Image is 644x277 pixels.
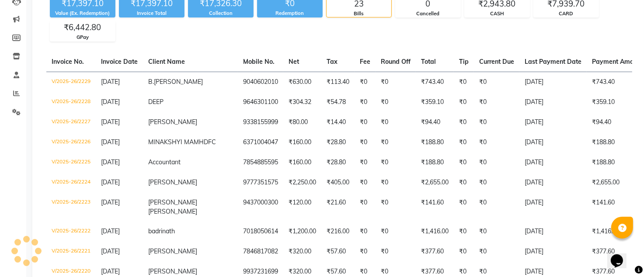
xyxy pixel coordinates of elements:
[327,10,391,17] div: Bills
[416,222,454,242] td: ₹1,416.00
[519,193,587,222] td: [DATE]
[376,92,416,112] td: ₹0
[46,112,96,132] td: V/2025-26/2227
[101,158,120,166] span: [DATE]
[148,267,197,275] span: [PERSON_NAME]
[454,132,474,152] td: ₹0
[454,242,474,262] td: ₹0
[238,242,283,262] td: 7846817082
[50,21,115,34] div: ₹6,442.80
[355,112,376,132] td: ₹0
[474,242,519,262] td: ₹0
[519,222,587,242] td: [DATE]
[46,72,96,92] td: V/2025-26/2229
[465,10,529,17] div: CASH
[148,58,185,66] span: Client Name
[101,247,120,255] span: [DATE]
[101,98,120,106] span: [DATE]
[238,112,283,132] td: 9338155999
[101,138,120,146] span: [DATE]
[101,227,120,235] span: [DATE]
[479,58,514,66] span: Current Due
[46,222,96,242] td: V/2025-26/2222
[238,193,283,222] td: 9437000300
[257,10,323,17] div: Redemption
[525,58,581,66] span: Last Payment Date
[355,72,376,92] td: ₹0
[376,72,416,92] td: ₹0
[321,173,355,193] td: ₹405.00
[459,58,469,66] span: Tip
[381,58,411,66] span: Round Off
[416,193,454,222] td: ₹141.60
[607,242,635,268] iframe: chat widget
[283,72,321,92] td: ₹630.00
[148,178,197,186] span: [PERSON_NAME]
[238,132,283,152] td: 6371004047
[119,10,184,17] div: Invoice Total
[321,193,355,222] td: ₹21.60
[360,58,370,66] span: Fee
[416,112,454,132] td: ₹94.40
[46,242,96,262] td: V/2025-26/2221
[474,193,519,222] td: ₹0
[289,58,299,66] span: Net
[50,34,115,41] div: GPay
[148,98,164,106] span: DEEP
[46,152,96,173] td: V/2025-26/2225
[101,58,138,66] span: Invoice Date
[321,132,355,152] td: ₹28.80
[188,10,254,17] div: Collection
[376,152,416,173] td: ₹0
[283,173,321,193] td: ₹2,250.00
[101,198,120,206] span: [DATE]
[321,242,355,262] td: ₹57.60
[416,173,454,193] td: ₹2,655.00
[283,222,321,242] td: ₹1,200.00
[148,78,203,86] span: B.[PERSON_NAME]
[327,58,338,66] span: Tax
[454,152,474,173] td: ₹0
[355,193,376,222] td: ₹0
[474,112,519,132] td: ₹0
[101,118,120,126] span: [DATE]
[355,242,376,262] td: ₹0
[238,173,283,193] td: 9777351575
[376,242,416,262] td: ₹0
[321,112,355,132] td: ₹14.40
[283,92,321,112] td: ₹304.32
[376,222,416,242] td: ₹0
[454,112,474,132] td: ₹0
[416,242,454,262] td: ₹377.60
[519,92,587,112] td: [DATE]
[50,10,115,17] div: Value (Ex. Redemption)
[416,152,454,173] td: ₹188.80
[519,72,587,92] td: [DATE]
[243,58,275,66] span: Mobile No.
[519,112,587,132] td: [DATE]
[534,10,599,17] div: CARD
[321,72,355,92] td: ₹113.40
[321,92,355,112] td: ₹54.78
[148,198,197,206] span: [PERSON_NAME]
[519,173,587,193] td: [DATE]
[376,112,416,132] td: ₹0
[283,242,321,262] td: ₹320.00
[474,92,519,112] td: ₹0
[376,193,416,222] td: ₹0
[148,208,197,215] span: [PERSON_NAME]
[238,152,283,173] td: 7854885595
[519,152,587,173] td: [DATE]
[283,112,321,132] td: ₹80.00
[46,92,96,112] td: V/2025-26/2228
[474,152,519,173] td: ₹0
[396,10,460,17] div: Cancelled
[474,72,519,92] td: ₹0
[519,132,587,152] td: [DATE]
[283,132,321,152] td: ₹160.00
[46,132,96,152] td: V/2025-26/2226
[355,222,376,242] td: ₹0
[454,222,474,242] td: ₹0
[101,178,120,186] span: [DATE]
[321,152,355,173] td: ₹28.80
